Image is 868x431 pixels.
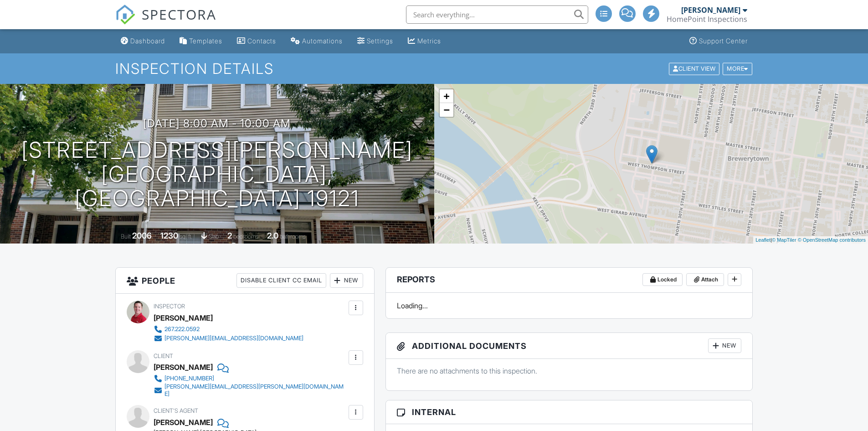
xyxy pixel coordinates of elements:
div: | [753,236,868,244]
a: Zoom in [440,89,453,103]
div: Dashboard [130,37,165,45]
input: Search everything... [406,5,588,24]
span: slab [209,233,219,240]
a: Client View [668,65,722,72]
h3: People [116,268,374,294]
div: 2006 [132,231,152,240]
a: [PERSON_NAME] [154,415,213,429]
div: 2 [227,231,232,240]
div: Automations [302,37,343,45]
span: sq. ft. [180,233,192,240]
div: 1230 [160,231,178,240]
a: Automations (Advanced) [287,33,346,50]
a: © MapTiler [772,237,796,243]
a: Support Center [686,33,751,50]
div: New [708,338,741,353]
a: Leaflet [755,237,770,243]
div: [PHONE_NUMBER] [164,375,214,382]
div: 267.222.0592 [164,326,200,333]
div: Support Center [699,37,748,45]
div: [PERSON_NAME][EMAIL_ADDRESS][DOMAIN_NAME] [164,335,303,342]
div: Client View [669,62,719,75]
a: Metrics [404,33,445,50]
h3: Internal [386,400,753,424]
a: Contacts [233,33,280,50]
div: 2.0 [267,231,278,240]
a: Zoom out [440,103,453,117]
div: HomePoint Inspections [667,15,747,24]
div: Disable Client CC Email [236,273,326,288]
a: SPECTORA [115,12,216,31]
a: © OpenStreetMap contributors [798,237,866,243]
span: Client's Agent [154,407,198,414]
span: bedrooms [233,233,258,240]
div: [PERSON_NAME][EMAIL_ADDRESS][PERSON_NAME][DOMAIN_NAME] [164,383,346,398]
a: [PERSON_NAME][EMAIL_ADDRESS][DOMAIN_NAME] [154,334,303,343]
span: Client [154,353,173,359]
p: There are no attachments to this inspection. [397,366,742,376]
span: Built [121,233,131,240]
a: Templates [176,33,226,50]
span: bathrooms [280,233,306,240]
div: Settings [367,37,393,45]
a: 267.222.0592 [154,325,303,334]
a: Dashboard [117,33,169,50]
div: Contacts [247,37,276,45]
h3: Additional Documents [386,333,753,359]
div: Templates [189,37,222,45]
div: [PERSON_NAME] [154,311,213,325]
span: Inspector [154,303,185,310]
span: SPECTORA [142,5,216,24]
div: More [723,62,752,75]
div: Metrics [417,37,441,45]
h3: [DATE] 8:00 am - 10:00 am [143,117,291,130]
img: The Best Home Inspection Software - Spectora [115,5,135,25]
a: [PHONE_NUMBER] [154,374,346,383]
h1: [STREET_ADDRESS][PERSON_NAME] [GEOGRAPHIC_DATA], [GEOGRAPHIC_DATA] 19121 [15,138,420,210]
div: [PERSON_NAME] [681,5,740,15]
a: [PERSON_NAME][EMAIL_ADDRESS][PERSON_NAME][DOMAIN_NAME] [154,383,346,398]
div: New [330,273,363,288]
h1: Inspection Details [115,61,753,77]
a: Settings [354,33,397,50]
div: [PERSON_NAME] [154,360,213,374]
